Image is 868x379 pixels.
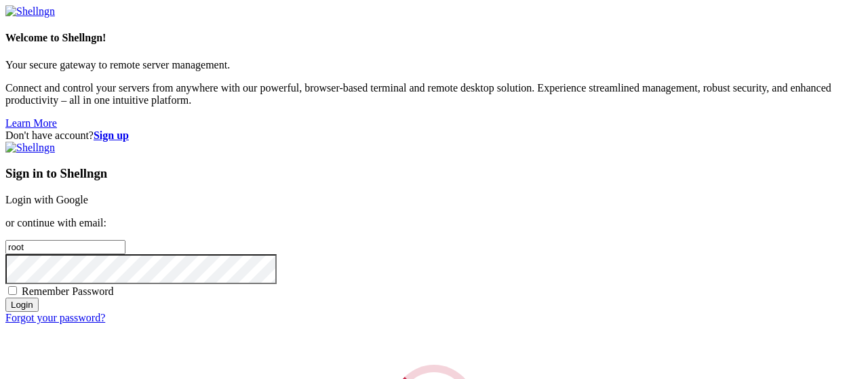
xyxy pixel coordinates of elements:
a: Login with Google [5,194,88,205]
img: Shellngn [5,142,55,154]
input: Login [5,298,39,312]
h3: Sign in to Shellngn [5,166,863,181]
span: Remember Password [22,285,114,297]
a: Learn More [5,117,57,129]
p: Connect and control your servers from anywhere with our powerful, browser-based terminal and remo... [5,82,863,106]
input: Email address [5,240,125,254]
input: Remember Password [8,286,17,295]
div: Don't have account? [5,129,863,142]
a: Sign up [94,129,129,141]
a: Forgot your password? [5,312,105,323]
p: Your secure gateway to remote server management. [5,59,863,71]
img: Shellngn [5,5,55,18]
h4: Welcome to Shellngn! [5,32,863,44]
p: or continue with email: [5,217,863,229]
